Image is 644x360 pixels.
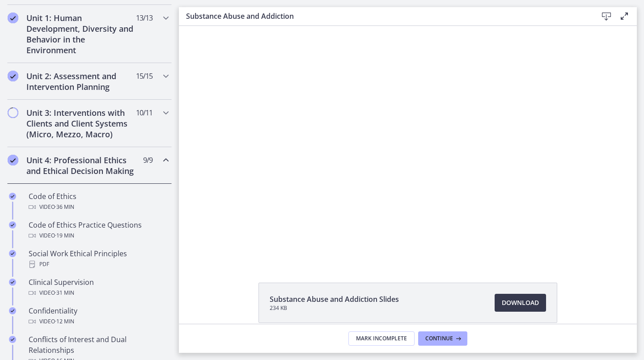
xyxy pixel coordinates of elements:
i: Completed [9,279,16,286]
div: Video [29,316,168,327]
i: Completed [8,13,18,23]
h2: Unit 2: Assessment and Intervention Planning [26,71,136,92]
span: Substance Abuse and Addiction Slides [270,294,399,305]
button: Continue [418,331,467,346]
div: PDF [29,259,168,270]
span: 10 / 11 [136,107,153,118]
a: Download [495,294,546,312]
span: Download [502,297,539,308]
iframe: Video Lesson [179,26,637,262]
span: · 31 min [55,288,74,298]
span: 234 KB [270,305,399,312]
span: · 19 min [55,230,74,241]
i: Completed [9,221,16,229]
div: Code of Ethics [29,191,168,212]
i: Completed [8,71,18,81]
i: Completed [9,250,16,257]
span: Continue [425,335,453,342]
div: Code of Ethics Practice Questions [29,220,168,241]
div: Clinical Supervision [29,277,168,298]
div: Video [29,288,168,298]
span: · 36 min [55,202,74,212]
button: Mark Incomplete [348,331,415,346]
span: 15 / 15 [136,71,153,81]
div: Video [29,202,168,212]
i: Completed [9,193,16,200]
i: Completed [8,155,18,165]
span: 9 / 9 [143,155,153,165]
span: · 12 min [55,316,74,327]
i: Completed [9,307,16,314]
div: Social Work Ethical Principles [29,248,168,270]
span: 13 / 13 [136,13,153,23]
div: Video [29,230,168,241]
div: Confidentiality [29,305,168,327]
h2: Unit 1: Human Development, Diversity and Behavior in the Environment [26,13,136,55]
i: Completed [9,336,16,343]
h3: Substance Abuse and Addiction [186,11,583,21]
h2: Unit 3: Interventions with Clients and Client Systems (Micro, Mezzo, Macro) [26,107,136,140]
h2: Unit 4: Professional Ethics and Ethical Decision Making [26,155,136,176]
span: Mark Incomplete [356,335,407,342]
